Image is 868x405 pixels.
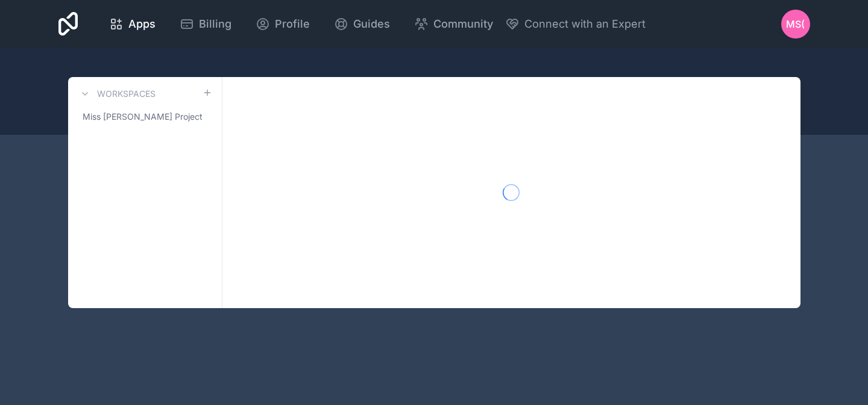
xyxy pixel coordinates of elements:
a: Miss [PERSON_NAME] Project [78,106,212,128]
a: Workspaces [78,87,156,101]
a: Community [404,11,503,37]
span: Miss [PERSON_NAME] Project [83,111,203,123]
span: Connect with an Expert [524,16,646,32]
a: Guides [324,11,400,37]
span: Billing [199,16,231,32]
span: Guides [353,16,390,32]
span: Community [433,16,493,32]
h3: Workspaces [97,88,156,100]
a: Billing [170,11,241,37]
a: Profile [246,11,319,37]
a: Apps [99,11,165,37]
span: MS( [786,17,805,31]
span: Profile [275,16,310,32]
span: Apps [128,16,156,32]
button: Connect with an Expert [505,16,646,32]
